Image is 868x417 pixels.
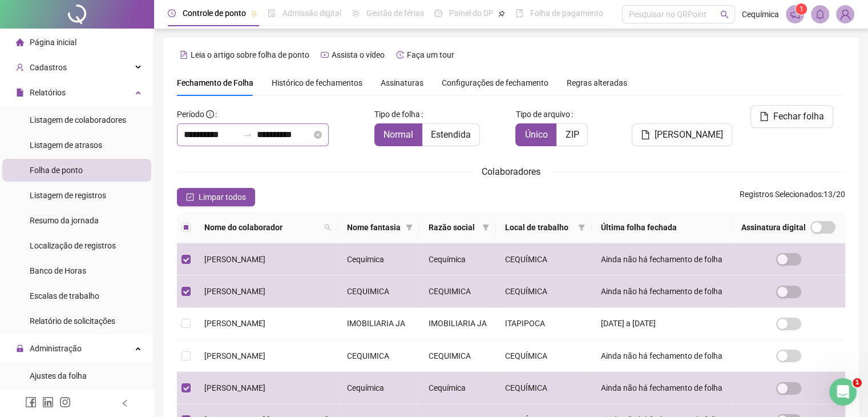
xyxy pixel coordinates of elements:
td: CEQUÍMICA [496,275,592,307]
span: Ainda não há fechamento de folha [601,287,722,296]
span: [PERSON_NAME] [204,255,265,264]
span: info-circle [206,110,214,118]
span: Gestão de férias [366,9,424,18]
span: Banco de Horas [30,266,86,275]
span: ZIP [565,129,579,140]
span: filter [578,224,585,231]
td: Cequímica [419,372,496,404]
span: Nome do colaborador [204,221,320,234]
iframe: Intercom live chat [829,378,857,406]
span: Ainda não há fechamento de folha [601,383,722,392]
span: Ainda não há fechamento de folha [601,255,722,264]
span: [PERSON_NAME] [204,383,265,392]
span: Localização de registros [30,241,116,250]
td: CEQUIMICA [419,340,496,372]
span: home [16,38,24,46]
span: Único [524,129,547,140]
span: filter [406,224,413,231]
td: CEQUÍMICA [496,372,592,404]
span: : 13 / 20 [740,188,845,206]
th: Última folha fechada [592,212,732,243]
td: CEQUIMICA [338,275,419,307]
span: Tipo de folha [374,108,420,121]
span: Colaboradores [482,166,540,177]
span: close-circle [314,131,322,139]
td: [DATE] a [DATE] [592,308,732,340]
span: lock [16,344,24,352]
span: Ainda não há fechamento de folha [601,351,722,360]
td: CEQUIMICA [338,340,419,372]
span: file [641,130,650,139]
span: Assinatura digital [741,221,806,234]
td: ITAPIPOCA [496,308,592,340]
span: left [121,399,129,407]
span: filter [480,219,491,236]
span: [PERSON_NAME] [204,351,265,360]
span: Relatório de solicitações [30,316,115,326]
span: Resumo da jornada [30,216,99,225]
td: Cequímica [338,243,419,275]
span: Leia o artigo sobre folha de ponto [191,50,309,59]
span: bell [815,9,825,19]
span: Registros Selecionados [740,190,822,199]
span: 1 [800,5,804,13]
span: Folha de pagamento [530,9,603,18]
span: file-done [268,9,276,17]
span: filter [403,219,415,236]
span: facebook [25,396,37,408]
span: Controle de ponto [183,9,246,18]
span: file [16,89,24,97]
span: Listagem de colaboradores [30,115,126,125]
span: Estendida [431,129,471,140]
span: Admissão digital [282,9,341,18]
span: Cequímica [742,8,779,21]
span: instagram [59,396,71,408]
button: Fechar folha [750,105,833,128]
span: search [324,224,331,231]
span: Configurações de fechamento [442,79,548,87]
span: filter [482,224,489,231]
span: 1 [853,378,862,387]
span: check-square [186,193,194,201]
span: filter [576,219,587,236]
span: youtube [321,51,329,59]
span: Razão social [429,221,478,234]
span: pushpin [251,10,257,17]
span: Página inicial [30,38,76,47]
sup: 1 [796,3,807,15]
span: Folha de ponto [30,166,83,175]
td: Cequímica [419,243,496,275]
span: Normal [383,129,413,140]
span: Período [177,110,204,119]
span: file-text [180,51,188,59]
span: history [396,51,404,59]
span: book [515,9,523,17]
span: swap-right [243,130,252,139]
td: CEQUÍMICA [496,340,592,372]
td: CEQUIMICA [419,275,496,307]
span: Relatórios [30,88,66,97]
span: Regras alteradas [567,79,627,87]
img: 90865 [837,6,854,23]
td: Cequímica [338,372,419,404]
span: sun [352,9,360,17]
span: dashboard [434,9,442,17]
span: Cadastros [30,63,67,72]
span: Listagem de registros [30,191,106,200]
span: Nome fantasia [347,221,401,234]
span: [PERSON_NAME] [655,128,723,142]
span: user-add [16,63,24,71]
span: Escalas de trabalho [30,291,99,300]
span: pushpin [498,10,505,17]
span: to [243,130,252,139]
span: Limpar todos [199,191,246,203]
span: search [720,10,729,19]
span: Assista o vídeo [332,50,385,59]
span: [PERSON_NAME] [204,287,265,296]
span: linkedin [42,396,54,408]
span: clock-circle [168,9,176,17]
span: Painel do DP [449,9,494,18]
span: Administração [30,344,82,353]
span: Faça um tour [407,50,454,59]
span: Tipo de arquivo [515,108,570,121]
